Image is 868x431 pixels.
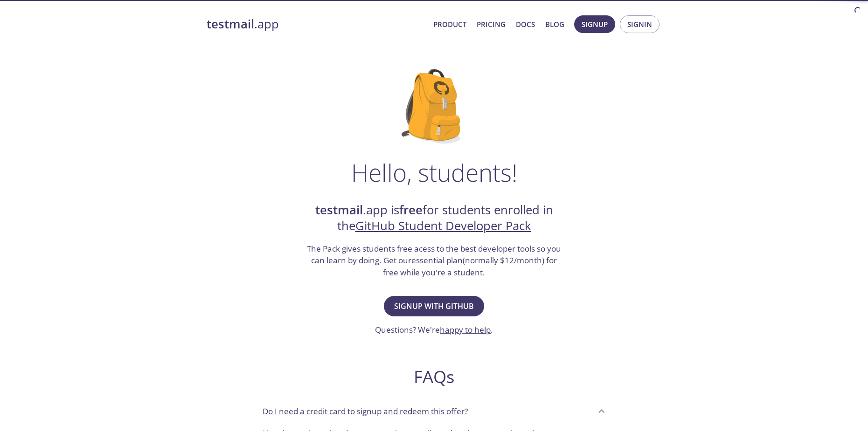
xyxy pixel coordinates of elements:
[375,324,493,336] h3: Questions? We're .
[582,18,608,30] span: Signup
[351,158,517,186] h1: Hello, students!
[402,69,466,144] img: github-student-backpack.png
[355,218,531,234] a: GitHub Student Developer Pack
[399,202,423,218] strong: free
[627,18,652,30] span: Signin
[477,18,506,30] a: Pricing
[440,324,491,335] a: happy to help
[306,202,562,234] h2: .app is for students enrolled in the
[207,16,254,32] strong: testmail
[306,243,562,279] h3: The Pack gives students free acess to the best developer tools so you can learn by doing. Get our...
[516,18,535,30] a: Docs
[255,398,613,424] div: Do I need a credit card to signup and redeem this offer?
[411,255,463,266] a: essential plan
[207,16,426,32] a: testmail.app
[315,202,363,218] strong: testmail
[255,366,613,387] h2: FAQs
[620,15,660,33] button: Signin
[263,405,468,417] p: Do I need a credit card to signup and redeem this offer?
[574,15,615,33] button: Signup
[394,300,474,313] span: Signup with GitHub
[384,296,484,316] button: Signup with GitHub
[545,18,564,30] a: Blog
[433,18,466,30] a: Product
